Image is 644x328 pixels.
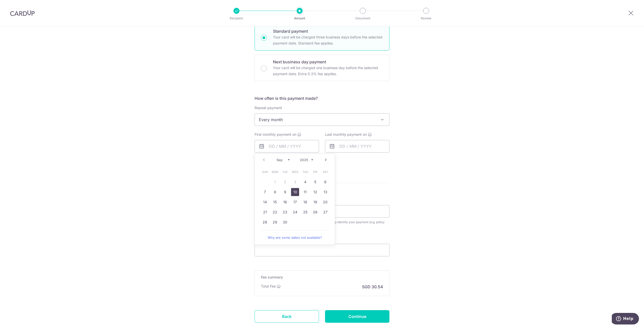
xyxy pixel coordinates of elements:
[273,59,383,65] p: Next business day payment
[321,198,329,206] a: 20
[255,113,389,126] span: Every month
[255,95,389,101] h5: How often is this payment made?
[321,208,329,216] a: 27
[271,188,279,196] a: 8
[311,208,319,216] a: 26
[325,140,389,153] input: DD / MM / YYYY
[325,310,389,323] input: Continue
[255,114,389,126] span: Every month
[281,188,289,196] a: 9
[301,208,309,216] a: 25
[255,310,319,323] a: Back
[255,132,296,137] span: First monthly payment on
[291,198,299,206] a: 17
[323,157,329,163] a: Next
[301,178,309,186] a: 4
[311,188,319,196] a: 12
[311,198,319,206] a: 19
[281,16,318,21] p: Amount
[255,140,319,153] input: DD / MM / YYYY
[273,65,383,77] p: Your card will be charged one business day before the selected payment date. Extra 0.3% fee applies.
[273,28,383,34] p: Standard payment
[301,198,309,206] a: 18
[344,16,381,21] p: Document
[281,208,289,216] a: 23
[408,16,445,21] p: Review
[261,284,276,289] p: Total Fee
[255,105,282,110] label: Repeat payment
[321,178,329,186] a: 6
[301,188,309,196] a: 11
[281,218,289,226] a: 30
[311,168,319,176] span: Friday
[273,34,383,46] p: Your card will be charged three business days before the selected payment date. Standard fee appl...
[301,168,309,176] span: Thursday
[261,208,269,216] a: 21
[281,198,289,206] a: 16
[291,168,299,176] span: Wednesday
[218,16,255,21] p: Recipient
[271,168,279,176] span: Monday
[10,10,35,16] img: CardUp
[271,208,279,216] a: 22
[325,132,367,137] span: Last monthly payment on
[261,198,269,206] a: 14
[321,188,329,196] a: 13
[261,275,383,280] h5: Fee summary
[612,313,639,325] iframe: Opens a widget where you can find more information
[261,188,269,196] a: 7
[271,198,279,206] a: 15
[261,218,269,226] a: 28
[291,188,299,196] a: 10
[261,168,269,176] span: Sunday
[311,178,319,186] a: 5
[291,208,299,216] a: 24
[321,168,329,176] span: Saturday
[362,284,383,290] p: SGD 30.54
[261,232,329,243] a: Why are some dates not available?
[271,218,279,226] a: 29
[281,168,289,176] span: Tuesday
